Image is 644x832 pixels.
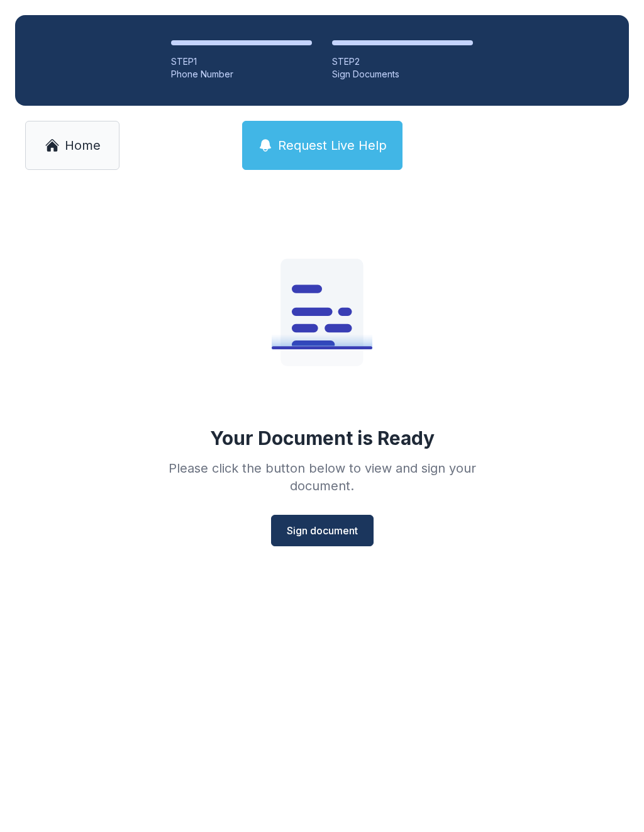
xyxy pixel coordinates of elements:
span: Sign document [287,523,358,538]
span: Home [65,137,101,154]
div: Your Document is Ready [210,427,435,449]
span: Request Live Help [278,137,387,154]
div: STEP 2 [332,55,473,68]
div: Sign Documents [332,68,473,81]
div: STEP 1 [171,55,312,68]
div: Please click the button below to view and sign your document. [141,459,503,495]
div: Phone Number [171,68,312,81]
